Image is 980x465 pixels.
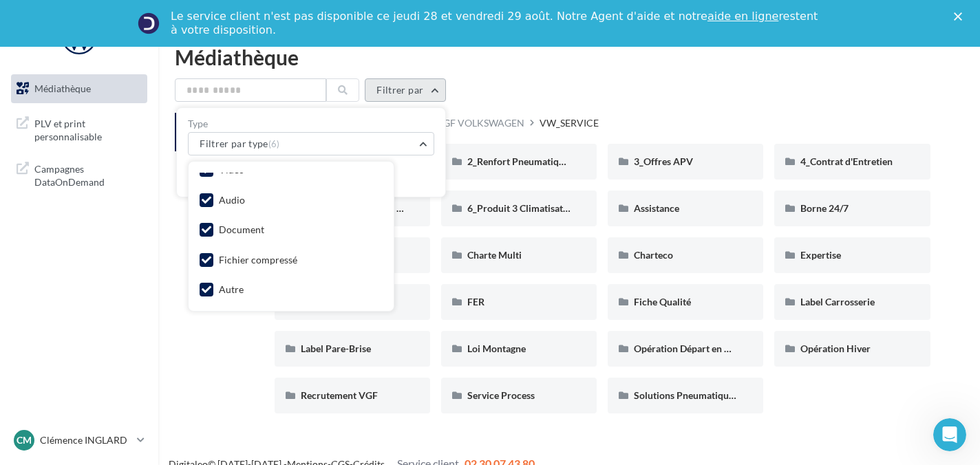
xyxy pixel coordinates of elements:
[188,119,434,129] label: Type
[634,343,764,354] span: Opération Départ en Vacances
[634,202,679,214] span: Assistance
[34,160,142,189] span: Campagnes DataOnDemand
[219,193,245,207] div: Audio
[11,427,147,453] a: Cm Clémence INGLARD
[634,296,691,307] span: Fiche Qualité
[467,389,535,401] span: Service Process
[634,249,673,261] span: Charteco
[34,83,91,94] span: Médiathèque
[8,74,150,103] a: Médiathèque
[17,433,32,447] span: Cm
[800,155,893,167] span: 4_Contrat d'Entretien
[800,343,871,354] span: Opération Hiver
[800,202,849,214] span: Borne 24/7
[707,10,778,23] a: aide en ligne
[8,109,150,149] a: PLV et print personnalisable
[8,154,150,195] a: Campagnes DataOnDemand
[365,78,446,102] button: Filtrer par
[40,433,131,447] p: Clémence INGLARD
[34,114,142,144] span: PLV et print personnalisable
[138,12,160,34] img: Profile image for Service-Client
[467,296,484,307] span: FER
[540,116,599,130] div: VW_SERVICE
[301,389,378,401] span: Recrutement VGF
[467,155,573,167] span: 2_Renfort Pneumatiques
[954,12,968,21] div: Fermer
[219,223,264,237] div: Document
[404,116,524,130] div: Réseau VGF VOLKSWAGEN
[268,138,280,149] span: (6)
[301,343,371,354] span: Label Pare-Brise
[188,132,434,155] button: Filtrer par type(6)
[800,249,841,261] span: Expertise
[634,155,693,167] span: 3_Offres APV
[175,47,963,67] div: Médiathèque
[171,10,820,37] div: Le service client n'est pas disponible ce jeudi 28 et vendredi 29 août. Notre Agent d'aide et not...
[219,253,297,267] div: Fichier compressé
[634,389,738,401] span: Solutions Pneumatiques
[467,202,577,214] span: 6_Produit 3 Climatisation
[467,343,526,354] span: Loi Montagne
[467,249,522,261] span: Charte Multi
[800,296,875,307] span: Label Carrosserie
[933,418,966,451] iframe: Intercom live chat
[219,283,244,296] div: Autre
